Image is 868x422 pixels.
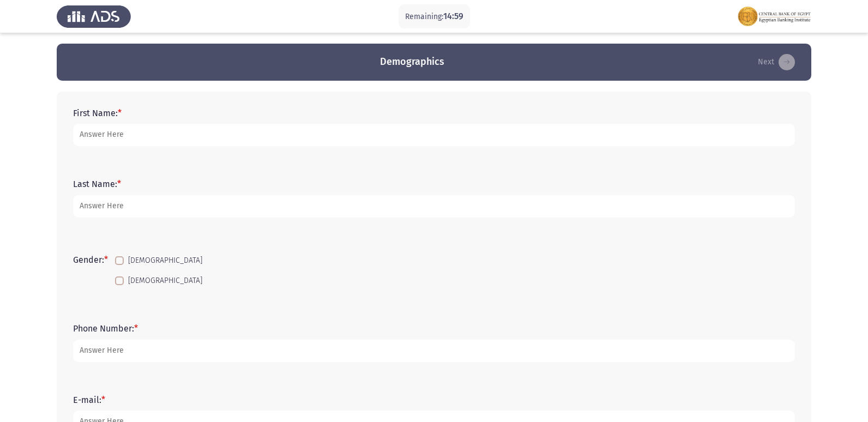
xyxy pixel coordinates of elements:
[57,1,131,32] img: Assess Talent Management logo
[73,255,108,265] label: Gender:
[73,395,105,405] label: E-mail:
[73,179,121,189] label: Last Name:
[73,195,795,218] input: add answer text
[73,108,122,118] label: First Name:
[443,11,463,21] span: 14:59
[737,1,811,32] img: Assessment logo of FOCUS Assessment 3 Modules EN
[73,340,795,362] input: add answer text
[73,124,795,146] input: add answer text
[128,254,202,267] span: [DEMOGRAPHIC_DATA]
[73,323,138,334] label: Phone Number:
[380,55,444,69] h3: Demographics
[128,274,202,287] span: [DEMOGRAPHIC_DATA]
[755,53,798,71] button: load next page
[405,10,463,23] p: Remaining:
